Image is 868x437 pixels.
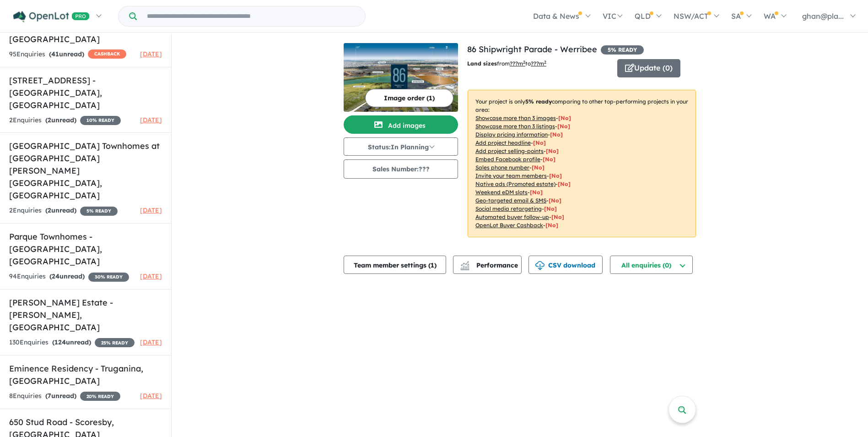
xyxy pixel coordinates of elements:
span: [DATE] [140,392,162,400]
button: CSV download [528,256,603,274]
h5: Parque Townhomes - [GEOGRAPHIC_DATA] , [GEOGRAPHIC_DATA] [9,230,162,268]
span: 5 % READY [601,45,644,55]
strong: ( unread) [45,392,76,400]
span: Performance [462,261,518,269]
u: ???m [531,60,546,67]
img: 86 Shipwright Parade - Werribee [344,43,458,112]
span: [ No ] [533,139,546,146]
span: [ No ] [550,131,563,138]
u: Sales phone number [475,164,529,171]
span: [No] [544,205,557,212]
span: [DATE] [140,338,162,346]
strong: ( unread) [49,50,84,58]
u: Embed Facebook profile [475,156,540,163]
span: 10 % READY [80,116,121,125]
p: from [467,59,610,68]
u: Social media retargeting [475,205,542,212]
u: OpenLot Buyer Cashback [475,222,543,229]
span: [No] [549,197,561,204]
span: [ No ] [543,156,555,163]
strong: ( unread) [49,272,85,280]
a: 86 Shipwright Parade - Werribee [467,44,597,55]
strong: ( unread) [52,338,91,346]
u: ??? m [510,60,525,67]
p: Your project is only comparing to other top-performing projects in your area: - - - - - - - - - -... [468,90,696,237]
span: 2 [48,206,51,214]
u: Weekend eDM slots [475,189,528,196]
button: Add images [344,115,458,134]
div: 2 Enquir ies [9,205,118,216]
span: [ No ] [549,172,562,179]
h5: [STREET_ADDRESS] - [GEOGRAPHIC_DATA] , [GEOGRAPHIC_DATA] [9,74,162,111]
u: Showcase more than 3 images [475,115,556,121]
h5: [PERSON_NAME] Estate - [PERSON_NAME] , [GEOGRAPHIC_DATA] [9,296,162,333]
span: [ No ] [546,147,559,154]
span: ghan@pla... [802,11,844,21]
u: Add project headline [475,139,531,146]
button: Update (0) [617,59,680,77]
img: line-chart.svg [461,261,469,266]
span: [DATE] [140,206,162,214]
u: Native ads (Promoted estate) [475,180,555,187]
span: [DATE] [140,116,162,124]
button: Sales Number:??? [344,159,458,179]
b: 5 % ready [525,98,552,105]
button: All enquiries (0) [610,256,693,274]
span: 7 [48,392,51,400]
span: [DATE] [140,50,162,58]
span: [ No ] [532,164,545,171]
button: Status:In Planning [344,137,458,156]
u: Geo-targeted email & SMS [475,197,546,204]
button: Image order (1) [365,89,453,107]
div: 130 Enquir ies [9,337,135,348]
u: Invite your team members [475,172,547,179]
span: to [525,60,546,67]
span: [No] [558,180,571,187]
span: 20 % READY [80,392,120,401]
span: [ No ] [558,115,571,121]
strong: ( unread) [45,116,76,124]
span: 5 % READY [80,207,118,216]
span: [No] [551,213,564,220]
span: [ No ] [557,123,570,130]
u: Add project selling-points [475,147,544,154]
div: 2 Enquir ies [9,115,121,126]
input: Try estate name, suburb, builder or developer [139,6,363,26]
span: 24 [52,272,59,280]
span: [DATE] [140,272,162,280]
span: 1 [431,261,434,269]
u: Display pricing information [475,131,548,138]
u: Automated buyer follow-up [475,213,549,220]
h5: [GEOGRAPHIC_DATA] Townhomes at [GEOGRAPHIC_DATA][PERSON_NAME][GEOGRAPHIC_DATA] , [GEOGRAPHIC_DATA] [9,140,162,202]
div: 94 Enquir ies [9,271,129,282]
sup: 2 [523,60,525,65]
button: Performance [453,256,522,274]
button: Team member settings (1) [344,256,446,274]
span: CASHBACK [88,49,126,59]
span: 25 % READY [95,338,135,347]
div: 95 Enquir ies [9,49,126,60]
u: Showcase more than 3 listings [475,123,555,130]
img: Openlot PRO Logo White [13,11,90,22]
span: 124 [54,338,66,346]
b: Land sizes [467,60,497,67]
img: bar-chart.svg [460,264,469,270]
span: 41 [51,50,59,58]
span: 2 [48,116,51,124]
div: 8 Enquir ies [9,391,120,402]
img: download icon [535,261,545,270]
span: [No] [545,222,558,229]
strong: ( unread) [45,206,76,214]
sup: 2 [544,60,546,65]
span: 30 % READY [88,273,129,282]
span: [No] [530,189,543,196]
h5: Eminence Residency - Truganina , [GEOGRAPHIC_DATA] [9,362,162,387]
